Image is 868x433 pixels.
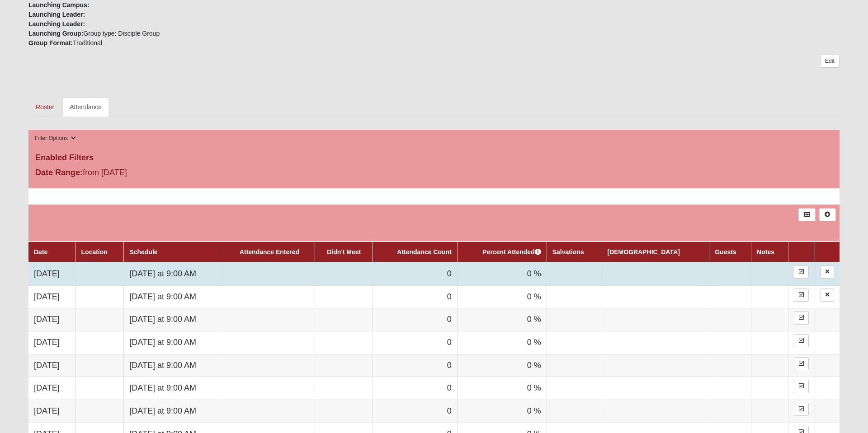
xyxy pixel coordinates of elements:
td: [DATE] [28,331,75,354]
td: [DATE] [28,285,75,308]
a: Attendance Entered [240,248,299,256]
button: Filter Options [32,134,79,143]
td: 0 [373,377,458,400]
strong: Launching Group: [28,30,83,37]
a: Attendance Count [397,248,452,256]
a: Enter Attendance [794,334,809,347]
td: 0 [373,285,458,308]
strong: Launching Campus: [28,1,90,9]
div: from [DATE] [28,167,299,181]
td: 0 [373,331,458,354]
a: Notes [757,248,774,256]
td: [DATE] [28,377,75,400]
a: Roster [28,98,61,116]
td: [DATE] at 9:00 AM [124,285,224,308]
strong: Group Format: [28,39,73,47]
td: [DATE] at 9:00 AM [124,400,224,423]
td: 0 [373,354,458,377]
a: Enter Attendance [794,357,809,370]
td: 0 % [457,377,547,400]
a: Edit [820,55,840,68]
a: Delete [821,265,834,279]
a: Alt+N [819,208,836,221]
th: Guests [709,242,751,262]
a: Enter Attendance [794,265,809,279]
a: Didn't Meet [327,248,361,256]
a: Attendance [62,98,109,116]
td: 0 % [457,354,547,377]
td: 0 [373,308,458,331]
th: Salvations [547,242,602,262]
td: 0 [373,262,458,285]
td: [DATE] at 9:00 AM [124,377,224,400]
a: Enter Attendance [794,403,809,416]
td: [DATE] [28,262,75,285]
a: Date [34,248,47,256]
th: [DEMOGRAPHIC_DATA] [602,242,709,262]
a: Enter Attendance [794,311,809,324]
td: [DATE] [28,400,75,423]
a: Export to Excel [798,208,815,221]
a: Enter Attendance [794,380,809,393]
a: Location [81,248,108,256]
td: [DATE] at 9:00 AM [124,354,224,377]
a: Percent Attended [482,248,541,256]
td: [DATE] [28,308,75,331]
strong: Launching Leader: [28,20,85,28]
td: 0 % [457,308,547,331]
td: [DATE] at 9:00 AM [124,308,224,331]
h4: Enabled Filters [35,153,833,163]
a: Enter Attendance [794,289,809,302]
td: 0 % [457,331,547,354]
td: [DATE] [28,354,75,377]
td: 0 % [457,400,547,423]
td: 0 [373,400,458,423]
strong: Launching Leader: [28,11,85,18]
a: Schedule [129,248,157,256]
td: [DATE] at 9:00 AM [124,262,224,285]
td: 0 % [457,285,547,308]
td: [DATE] at 9:00 AM [124,331,224,354]
label: Date Range: [35,167,83,179]
td: 0 % [457,262,547,285]
a: Delete [821,289,834,302]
